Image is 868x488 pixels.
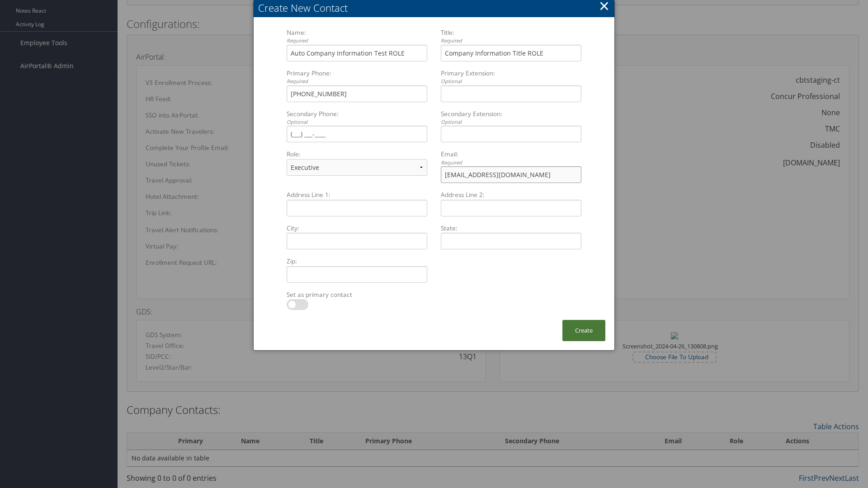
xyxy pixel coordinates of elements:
label: Secondary Phone: [283,109,431,126]
label: Primary Extension: [437,69,585,85]
div: Required [287,37,427,45]
label: Name: [283,28,431,45]
div: Optional [441,118,581,126]
label: Role: [283,150,431,159]
label: Zip: [283,257,431,266]
input: City: [287,233,427,249]
select: Role: [287,159,427,176]
label: Set as primary contact [283,290,431,299]
input: Secondary Phone:Optional [287,126,427,142]
label: Address Line 1: [283,190,431,199]
div: Required [441,159,581,167]
label: State: [437,224,585,233]
label: Primary Phone: [283,69,431,85]
div: Required [441,37,581,45]
label: City: [283,224,431,233]
input: Secondary Extension:Optional [441,126,581,142]
div: Optional [287,118,427,126]
button: Create [562,320,605,341]
label: Secondary Extension: [437,109,585,126]
div: Optional [441,78,581,85]
input: Name:Required [287,45,427,61]
label: Title: [437,28,585,45]
input: State: [441,233,581,249]
label: Email: [437,150,585,166]
input: Email:Required [441,166,581,183]
div: Required [287,78,427,85]
div: Create New Contact [258,1,614,15]
label: Address Line 2: [437,190,585,199]
input: Address Line 2: [441,200,581,216]
input: Zip: [287,266,427,283]
input: Primary Phone:Required [287,85,427,102]
input: Title:Required [441,45,581,61]
input: Address Line 1: [287,200,427,216]
input: Primary Extension:Optional [441,85,581,102]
